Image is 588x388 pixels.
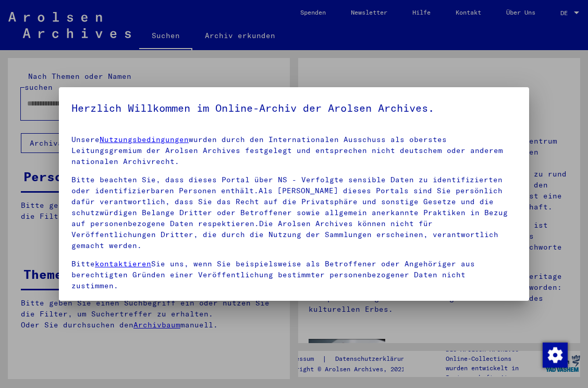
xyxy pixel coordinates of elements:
h5: Herzlich Willkommen im Online-Archiv der Arolsen Archives. [71,100,517,116]
p: Hier erfahren Sie mehr über die der Arolsen Archives. [71,299,517,310]
a: Datenrichtlinie [217,299,287,309]
p: Bitte beachten Sie, dass dieses Portal über NS - Verfolgte sensible Daten zu identifizierten oder... [71,174,517,251]
p: Bitte Sie uns, wenn Sie beispielsweise als Betroffener oder Angehöriger aus berechtigten Gründen ... [71,258,517,291]
a: kontaktieren [95,259,151,268]
p: Unsere wurden durch den Internationalen Ausschuss als oberstes Leitungsgremium der Arolsen Archiv... [71,134,517,167]
a: Nutzungsbedingungen [100,135,189,144]
img: Zustimmung ändern [543,343,568,368]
